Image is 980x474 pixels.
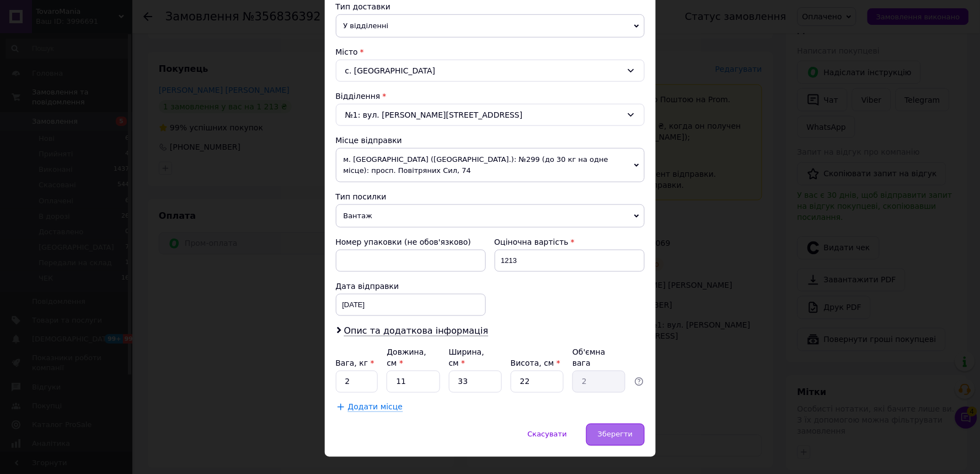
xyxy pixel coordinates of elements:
[387,347,426,367] label: Довжина, см
[598,430,633,439] span: Зберегти
[449,347,484,367] label: Ширина, см
[336,236,486,247] div: Номер упаковки (не обов'язково)
[336,204,645,228] span: Вантаж
[495,236,645,247] div: Оціночна вартість
[336,359,374,367] label: Вага, кг
[336,2,391,11] span: Тип доставки
[336,104,645,126] div: №1: вул. [PERSON_NAME][STREET_ADDRESS]
[336,281,486,292] div: Дата відправки
[528,430,567,439] span: Скасувати
[348,403,403,412] span: Додати місце
[572,346,625,368] div: Об'ємна вага
[336,46,645,57] div: Місто
[336,136,403,145] span: Місце відправки
[336,60,645,82] div: с. [GEOGRAPHIC_DATA]
[336,192,387,201] span: Тип посилки
[511,359,560,367] label: Висота, см
[336,14,645,38] span: У відділенні
[336,148,645,182] span: м. [GEOGRAPHIC_DATA] ([GEOGRAPHIC_DATA].): №299 (до 30 кг на одне місце): просп. Повітряних Сил, 74
[336,91,645,102] div: Відділення
[344,325,489,336] span: Опис та додаткова інформація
